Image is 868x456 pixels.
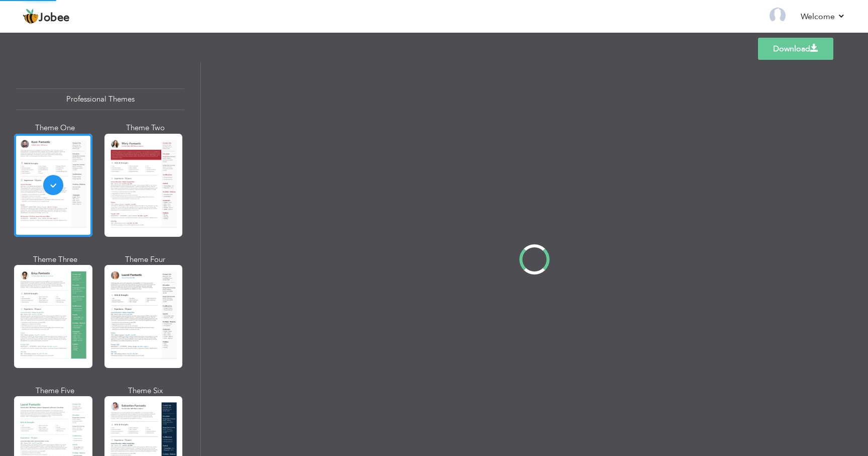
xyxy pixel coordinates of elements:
[770,8,786,24] img: Profile Img
[801,11,845,23] a: Welcome
[23,9,39,25] img: jobee.io
[758,38,833,60] a: Download
[23,9,70,25] a: Jobee
[39,13,70,24] span: Jobee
